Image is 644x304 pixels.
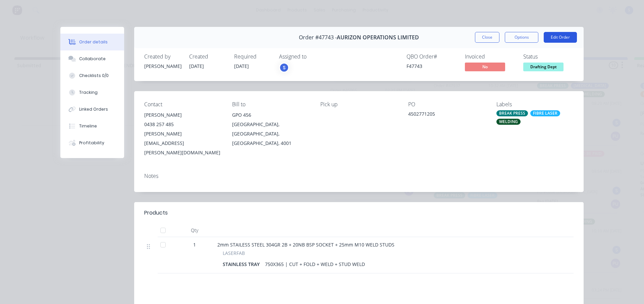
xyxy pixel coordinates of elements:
div: [GEOGRAPHIC_DATA], [GEOGRAPHIC_DATA], [GEOGRAPHIC_DATA], 4001 [232,120,309,148]
button: Checklists 0/0 [60,67,124,84]
button: Close [475,32,499,43]
div: Required [234,53,271,60]
span: LASERFAB [223,250,245,257]
div: [PERSON_NAME] [144,63,181,70]
div: GPO 456[GEOGRAPHIC_DATA], [GEOGRAPHIC_DATA], [GEOGRAPHIC_DATA], 4001 [232,110,309,148]
div: F47743 [407,63,457,70]
div: 4502771205 [408,110,485,120]
div: 750X365 | CUT + FOLD + WELD + STUD WELD [262,259,368,269]
div: WELDING [496,119,521,125]
div: Bill to [232,101,309,108]
span: AURIZON OPERATIONS LIMITED [337,34,419,41]
div: Created [189,53,226,60]
div: PO [408,101,485,108]
div: Tracking [79,89,98,96]
button: Collaborate [60,50,124,67]
div: Status [523,53,574,60]
div: [PERSON_NAME]0438 257 485[PERSON_NAME][EMAIL_ADDRESS][PERSON_NAME][DOMAIN_NAME] [144,110,221,157]
div: Timeline [79,123,97,129]
div: Profitability [79,140,104,146]
button: Profitability [60,135,124,151]
span: [DATE] [234,63,249,69]
div: Contact [144,101,221,108]
div: 0438 257 485 [144,120,221,129]
button: Options [505,32,538,43]
div: Checklists 0/0 [79,73,109,79]
button: S [279,63,289,73]
span: [DATE] [189,63,204,69]
button: Tracking [60,84,124,101]
div: Notes [144,173,574,179]
div: Products [144,209,168,217]
div: FIBRE LASER [530,110,560,116]
span: Order #47743 - [299,34,337,41]
div: [PERSON_NAME] [144,110,221,120]
button: Order details [60,34,124,50]
div: Qty [174,224,215,237]
div: Collaborate [79,56,106,62]
button: Drafting Dept [523,63,563,73]
button: Linked Orders [60,101,124,118]
span: 2mm STAILESS STEEL 304GR 2B + 20NB BSP SOCKET + 25mm M10 WELD STUDS [217,241,394,248]
div: Linked Orders [79,106,108,112]
div: Invoiced [465,53,515,60]
span: 1 [193,241,196,248]
div: Order details [79,39,108,45]
div: Labels [496,101,574,108]
button: Edit Order [544,32,577,43]
div: GPO 456 [232,110,309,120]
div: BREAK PRESS [496,110,528,116]
button: Timeline [60,118,124,135]
div: Created by [144,53,181,60]
div: QBO Order # [407,53,457,60]
div: Pick up [320,101,397,108]
span: No [465,63,505,71]
span: Drafting Dept [523,63,563,71]
div: Assigned to [279,53,346,60]
div: STAINLESS TRAY [223,259,262,269]
div: [PERSON_NAME][EMAIL_ADDRESS][PERSON_NAME][DOMAIN_NAME] [144,129,221,157]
